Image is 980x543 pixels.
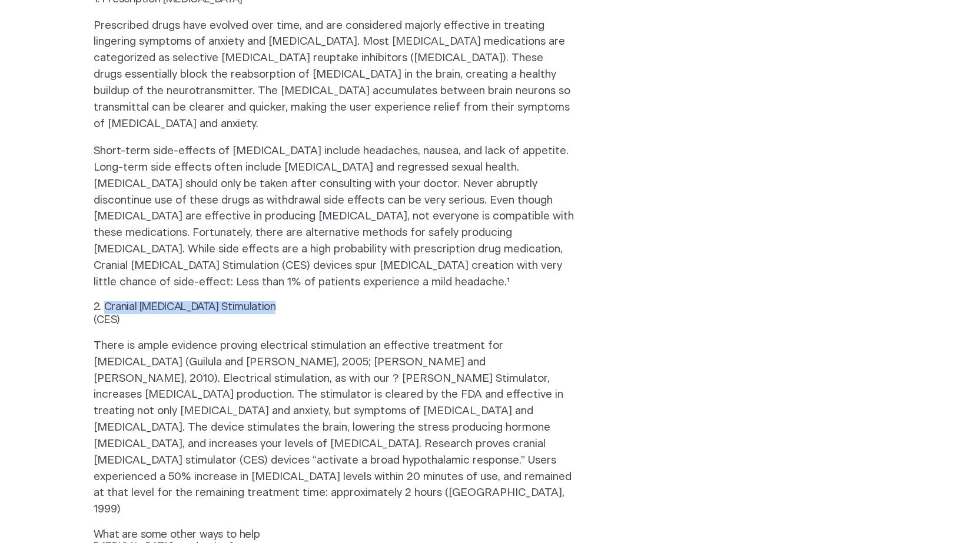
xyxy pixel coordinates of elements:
span: elie [438,102,456,113]
p: Prescribed drugs have evolved over time, and are considered majorly effective in treating lingeri... [94,18,574,132]
p: Short-term side-effects of [MEDICAL_DATA] include headaches, nausea, and lack of appetite. Long-t... [94,143,574,291]
h3: 2. Cranial [MEDICAL_DATA] Stimulation (CES) [94,301,291,327]
span: f from their symptoms of [MEDICAL_DATA] and anxiety. [94,102,570,129]
p: There is ample evidence proving electrical stimulation an effective treatment for [MEDICAL_DATA] ... [94,338,574,518]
